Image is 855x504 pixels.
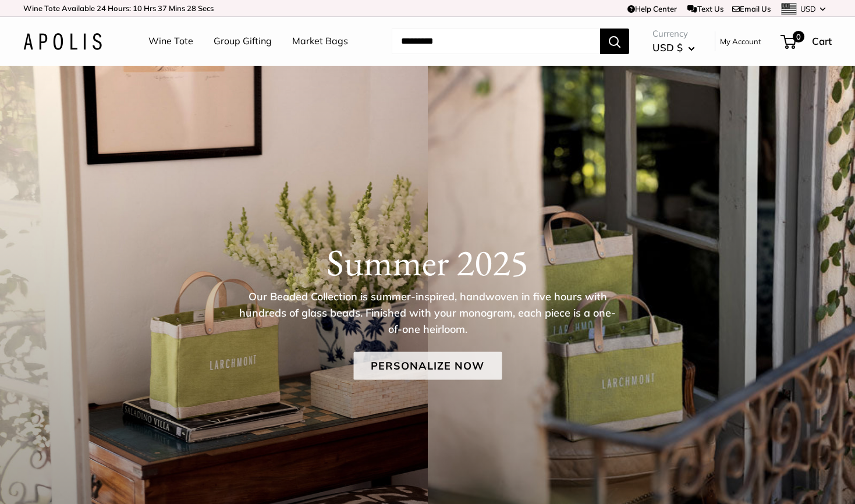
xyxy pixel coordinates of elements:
span: Cart [812,35,832,47]
span: Hrs [144,3,156,13]
span: Mins [169,3,185,13]
h1: Summer 2025 [23,240,832,284]
span: Secs [198,3,214,13]
p: Our Beaded Collection is summer-inspired, handwoven in five hours with hundreds of glass beads. F... [239,288,617,337]
span: 28 [187,3,196,13]
span: Currency [652,26,695,42]
a: Wine Tote [148,33,193,50]
a: Email Us [732,4,771,13]
span: 0 [793,31,804,42]
a: Group Gifting [214,33,272,50]
a: 0 Cart [782,32,832,51]
span: USD [800,4,816,13]
a: Help Center [627,4,677,13]
button: Search [600,29,629,54]
a: Personalize Now [353,352,502,379]
a: Text Us [687,4,723,13]
span: USD $ [652,41,683,54]
span: 10 [133,3,142,13]
img: Apolis [23,33,102,50]
span: 37 [158,3,167,13]
input: Search... [392,29,600,54]
button: USD $ [652,38,695,57]
a: My Account [720,34,761,48]
a: Market Bags [292,33,348,50]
